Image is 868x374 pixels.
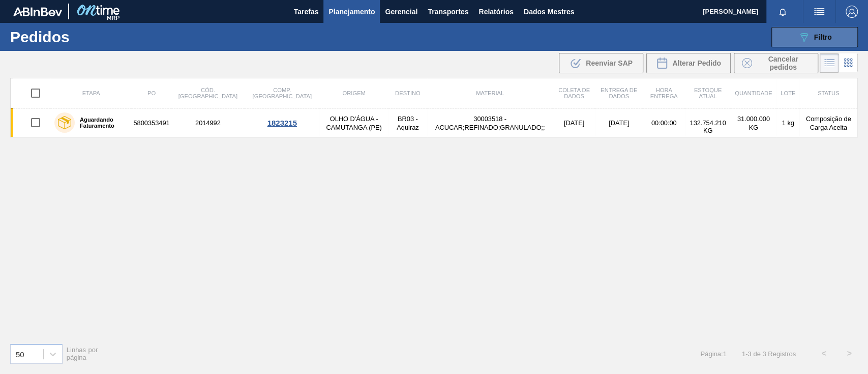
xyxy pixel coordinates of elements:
font: Gerencial [385,8,417,16]
font: Entrega de dados [601,87,637,99]
font: Reenviar SAP [586,59,633,67]
div: Alterar Pedido [646,53,731,73]
font: Material [476,90,504,96]
font: 30003518 - ACUCAR;REFINADO;GRANULADO;; [435,115,545,131]
font: Lote [781,90,795,96]
font: Aguardando Faturamento [80,117,114,129]
font: Transportes [428,8,468,16]
font: Composição de Carga Aceita [806,115,851,131]
font: 1 [723,350,726,358]
font: OLHO D'ÁGUA - CAMUTANGA (PE) [326,115,381,131]
font: 5800353491 [133,119,169,127]
font: Registros [768,350,796,358]
font: Destino [395,90,421,96]
font: 3 [747,350,751,358]
img: TNhmsLtSVTkK8tSr43FrP2fwEKptu5GPRR3wAAAABJRU5ErkJggg== [13,7,62,16]
button: Notificações [766,5,799,19]
button: > [836,341,862,366]
font: Relatórios [478,8,513,16]
div: Reenviar SAP [559,53,643,73]
button: < [811,341,836,366]
font: < [821,349,826,358]
font: Quantidade [735,90,772,96]
font: Dados Mestres [524,8,575,16]
font: Comp. [GEOGRAPHIC_DATA] [253,87,312,99]
font: Planejamento [328,8,375,16]
font: de [753,350,760,358]
img: Sair [846,6,858,18]
font: 2014992 [195,119,221,127]
font: - [745,350,747,358]
font: Tarefas [294,8,319,16]
font: > [847,349,851,358]
font: [PERSON_NAME] [703,8,758,15]
font: 1 kg [782,119,794,127]
font: Página [700,350,721,358]
font: Coleta de dados [558,87,590,99]
font: Linhas por página [67,346,98,361]
font: Status [818,90,839,96]
font: 00:00:00 [651,119,677,127]
font: Estoque atual [694,87,722,99]
img: ações do usuário [813,6,825,18]
font: BR03 - Aquiraz [397,115,418,131]
a: Aguardando Faturamento58003534912014992OLHO D'ÁGUA - CAMUTANGA (PE)BR03 - Aquiraz30003518 - ACUCA... [11,108,858,137]
font: Etapa [82,90,100,96]
font: 132.754.210 KG [690,119,726,134]
div: Cancelar Pedidos em Massa [734,53,818,73]
font: : [721,350,723,358]
button: Cancelar pedidos [734,53,818,73]
font: 1 [742,350,745,358]
font: Alterar Pedido [672,59,721,67]
font: Hora Entrega [650,87,677,99]
font: Filtro [814,33,832,41]
div: Visão em Lista [820,53,839,73]
font: 1823215 [267,119,297,127]
font: PO [147,90,156,96]
font: Cód. [GEOGRAPHIC_DATA] [178,87,237,99]
font: 3 [762,350,766,358]
div: Visão em Cards [839,53,858,73]
font: [DATE] [564,119,584,127]
font: [DATE] [609,119,629,127]
font: Cancelar pedidos [768,55,798,71]
font: 31.000.000 KG [737,115,770,131]
button: Filtro [771,27,858,47]
font: Pedidos [10,28,70,45]
font: Origem [342,90,365,96]
font: 50 [16,350,24,358]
